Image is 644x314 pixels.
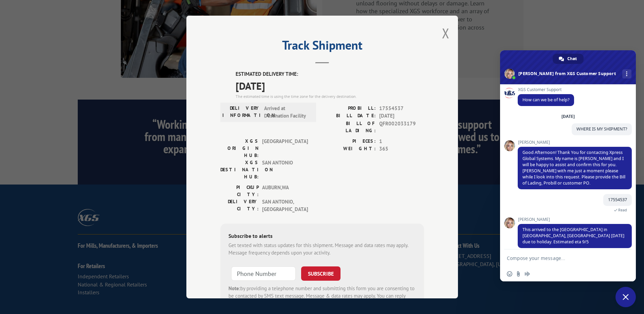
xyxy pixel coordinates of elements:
span: AUBURN , WA [262,184,308,198]
span: [PERSON_NAME] [518,140,632,145]
span: Send a file [516,271,521,277]
span: 17554537 [608,197,627,203]
span: WHERE IS MY SHIPMENT? [576,126,627,132]
span: This arrived to the [GEOGRAPHIC_DATA] in [GEOGRAPHIC_DATA], [GEOGRAPHIC_DATA] [DATE] due to holid... [522,227,624,245]
span: SAN ANTONIO , [GEOGRAPHIC_DATA] [262,198,308,213]
span: SAN ANTONIO [262,159,308,180]
input: Phone Number [231,266,296,281]
div: The estimated time is using the time zone for the delivery destination. [236,93,424,100]
label: PICKUP CITY: [220,184,259,198]
button: SUBSCRIBE [301,266,341,281]
span: 17554537 [379,105,424,112]
span: QFR002033179 [379,120,424,134]
span: [PERSON_NAME] [518,217,632,222]
span: How can we be of help? [522,97,569,103]
div: Subscribe to alerts [228,232,416,242]
label: ESTIMATED DELIVERY TIME: [236,70,424,78]
label: XGS DESTINATION HUB: [220,159,259,180]
button: Close modal [442,24,449,42]
strong: Note: [228,285,240,292]
span: Read [618,208,627,212]
textarea: Compose your message... [507,249,615,266]
a: Close chat [615,287,636,307]
div: [DATE] [562,115,575,119]
span: Chat [567,54,577,64]
span: Good Afternoon! Thank You for contacting Xpress Global Systems. My name is [PERSON_NAME] and I wi... [522,150,625,186]
span: XGS Customer Support [518,87,574,92]
span: 365 [379,145,424,153]
a: Chat [553,54,584,64]
label: PROBILL: [322,105,376,112]
label: DELIVERY INFORMATION: [222,105,261,120]
span: Arrived at Destination Facility [264,105,310,120]
div: Get texted with status updates for this shipment. Message and data rates may apply. Message frequ... [228,242,416,257]
div: by providing a telephone number and submitting this form you are consenting to be contacted by SM... [228,285,416,308]
span: 1 [379,138,424,145]
label: BILL OF LADING: [322,120,376,134]
label: WEIGHT: [322,145,376,153]
span: [DATE] [379,112,424,120]
label: XGS ORIGIN HUB: [220,138,259,159]
span: Insert an emoji [507,271,512,277]
h2: Track Shipment [220,40,424,53]
label: PIECES: [322,138,376,145]
span: [GEOGRAPHIC_DATA] [262,138,308,159]
label: BILL DATE: [322,112,376,120]
span: Audio message [525,271,530,277]
span: [DATE] [236,78,424,93]
label: DELIVERY CITY: [220,198,259,213]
